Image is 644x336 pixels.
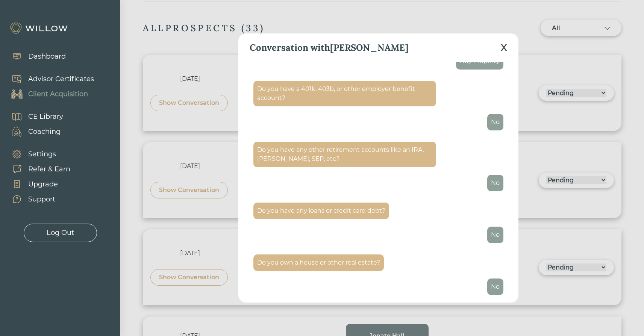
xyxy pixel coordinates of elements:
div: Do you have a 401k, 403b, or other employer benefit account? [257,85,432,103]
a: Upgrade [4,177,70,192]
div: Do you own a house or other real estate? [257,258,380,267]
div: Do you have any other retirement accounts like an IRA, [PERSON_NAME], SEP, etc? [257,145,432,163]
div: Support [28,194,55,204]
div: No [491,230,500,239]
a: Coaching [4,124,63,139]
div: X [501,41,507,54]
div: Refer & Earn [28,164,70,174]
div: Upgrade [28,179,58,189]
div: Dashboard [28,51,66,62]
div: Conversation with [PERSON_NAME] [250,41,408,54]
a: Settings [4,147,70,162]
div: CE Library [28,112,63,122]
div: Client Acquisition [28,89,88,99]
img: Willow [9,22,70,34]
div: No [491,118,500,127]
div: No [491,179,500,188]
div: Advisor Certificates [28,74,94,84]
a: Client Acquisition [4,86,94,101]
div: Settings [28,149,56,159]
div: Log Out [47,228,74,238]
a: CE Library [4,109,63,124]
div: No [491,282,500,291]
div: Coaching [28,127,61,137]
a: Advisor Certificates [4,71,94,86]
div: Do you have any loans or credit card debt? [257,206,385,215]
a: Dashboard [4,49,66,64]
a: Refer & Earn [4,162,70,177]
